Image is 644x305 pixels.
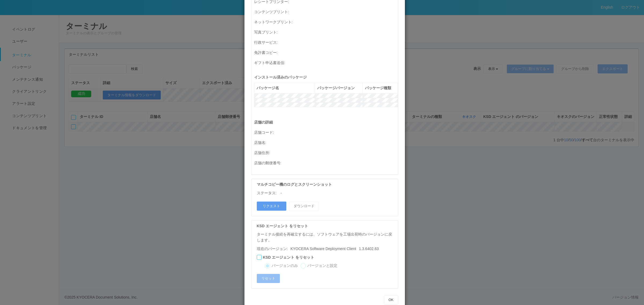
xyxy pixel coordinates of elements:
[384,295,398,304] button: OK
[254,8,398,15] p: コンテンツプリント :
[254,58,398,66] p: ギフト申込書送信 :
[263,255,314,260] label: KSD エージェント をリセット
[257,182,395,187] p: マルチコピー機のログとスクリーンショット
[254,138,398,146] p: 店舗名 :
[257,190,277,196] p: ステータス:
[289,202,319,211] button: ダウンロード
[254,48,398,56] p: 免許書コピー :
[254,120,398,125] p: 店舗の詳細
[257,232,395,243] p: ターミナル接続を再確立するには、ソフトウェアを工場出荷時のバージョンに戻します。
[257,85,313,91] div: パッケージ名
[257,223,395,229] p: KSD エージェント をリセット
[254,128,398,136] p: 店舗コード :
[257,246,395,252] p: 現在のバージョン:
[257,202,286,211] button: リクエスト
[254,38,398,46] p: 行政サービス :
[288,247,379,251] span: 1.3.6402.63
[254,148,398,156] p: 店舗住所 :
[254,28,398,35] p: 写真プリント :
[290,247,356,251] span: KYOCERA Software Deployment Client
[257,274,280,283] button: リセット
[307,263,337,269] label: バージョンと設定
[317,85,360,91] div: パッケージバージョン
[254,75,398,80] p: インストール済みのパッケージ
[254,159,398,166] p: 店舗の郵便番号 :
[254,18,398,25] p: ネットワークプリント :
[272,263,298,269] label: バージョンのみ
[365,85,395,91] div: パッケージ種類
